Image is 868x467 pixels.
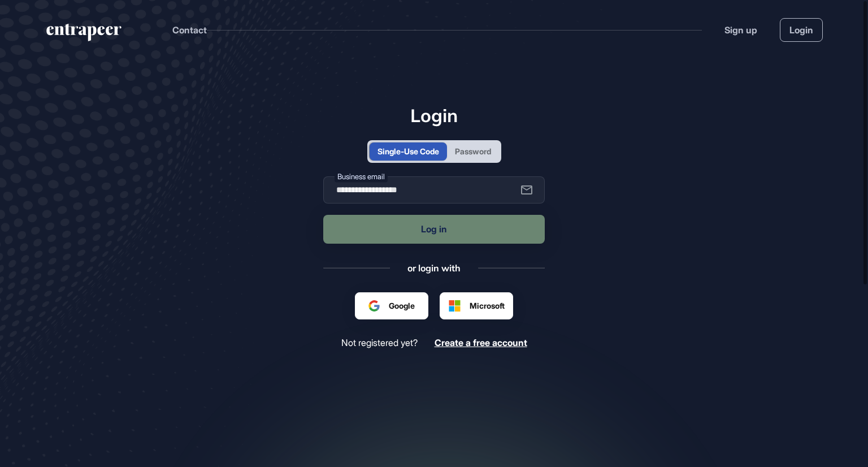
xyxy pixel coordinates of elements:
[780,18,823,42] a: Login
[45,24,123,45] a: entrapeer-logo
[323,215,545,244] button: Log in
[407,262,461,274] div: or login with
[335,170,388,182] label: Business email
[435,337,527,348] span: Create a free account
[724,23,757,37] a: Sign up
[455,145,491,157] div: Password
[377,145,439,157] div: Single-Use Code
[435,338,527,348] a: Create a free account
[470,300,505,312] span: Microsoft
[341,338,418,348] span: Not registered yet?
[172,23,207,37] button: Contact
[323,105,545,126] h1: Login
